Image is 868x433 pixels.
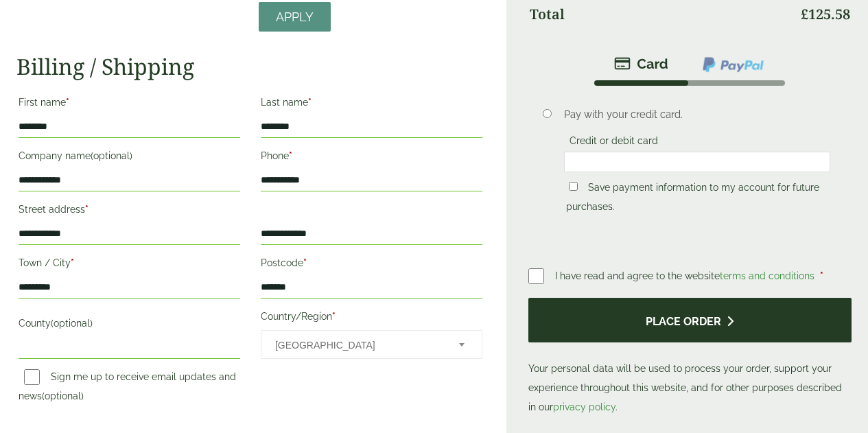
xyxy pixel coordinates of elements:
span: £ [801,5,808,23]
label: Company name [19,146,240,169]
abbr: required [289,150,292,161]
abbr: required [85,204,89,215]
img: ppcp-gateway.png [701,56,765,73]
label: Postcode [261,253,482,277]
span: (optional) [51,318,93,329]
label: Last name [261,93,482,116]
span: Country/Region [261,330,482,359]
input: Sign me up to receive email updates and news(optional) [24,369,40,385]
label: Credit or debit card [564,135,664,150]
label: Phone [261,146,482,169]
label: Country/Region [261,307,482,330]
span: Apply [276,10,314,25]
abbr: required [308,97,312,108]
p: Your personal data will be used to process your order, support your experience throughout this we... [528,298,852,417]
label: Save payment information to my account for future purchases. [566,182,819,216]
img: stripe.png [614,56,668,72]
label: First name [19,93,240,116]
h2: Billing / Shipping [16,54,484,80]
a: terms and conditions [720,270,814,281]
abbr: required [303,257,307,268]
label: Town / City [19,253,240,277]
button: Place order [528,298,852,342]
iframe: Secure card payment input frame [568,156,827,168]
p: Pay with your credit card. [564,107,831,122]
label: County [19,314,240,337]
label: Street address [19,200,240,223]
span: (optional) [42,390,84,401]
abbr: required [820,270,823,281]
abbr: required [71,257,74,268]
a: Apply [259,2,331,32]
abbr: required [66,97,69,108]
span: Spain [275,331,441,360]
a: privacy policy [553,401,615,412]
bdi: 125.58 [801,5,850,23]
label: Sign me up to receive email updates and news [19,371,236,406]
span: I have read and agree to the website [555,270,817,281]
abbr: required [332,311,336,322]
span: (optional) [91,150,132,161]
